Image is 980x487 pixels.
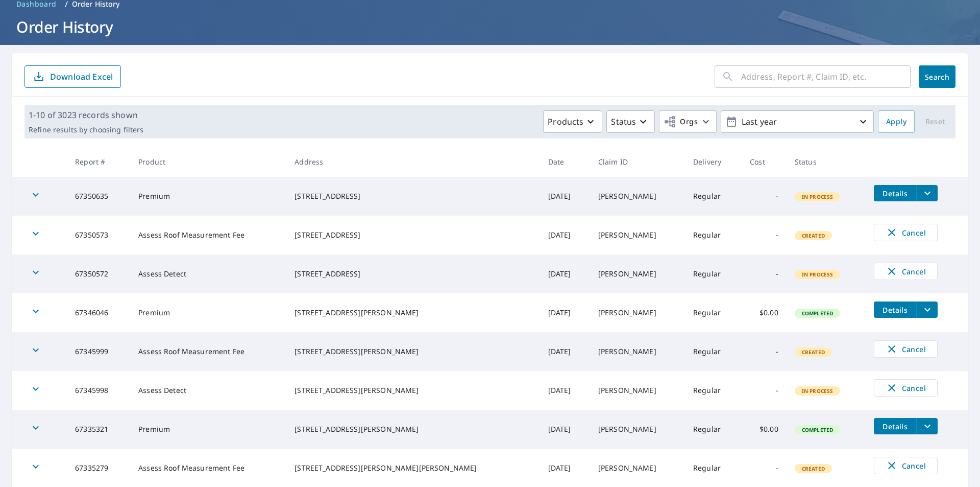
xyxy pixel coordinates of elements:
[295,269,531,279] div: [STREET_ADDRESS]
[742,254,787,293] td: -
[742,216,787,254] td: -
[543,110,602,133] button: Products
[685,147,742,177] th: Delivery
[590,177,685,216] td: [PERSON_NAME]
[874,302,917,318] button: detailsBtn-67346046
[874,263,938,280] button: Cancel
[67,147,130,177] th: Report #
[742,177,787,216] td: -
[796,310,839,317] span: Completed
[130,371,286,410] td: Assess Detect
[874,379,938,397] button: Cancel
[540,332,590,371] td: [DATE]
[685,371,742,410] td: Regular
[738,113,857,131] p: Last year
[590,293,685,332] td: [PERSON_NAME]
[295,424,531,434] div: [STREET_ADDRESS][PERSON_NAME]
[880,422,911,431] span: Details
[540,293,590,332] td: [DATE]
[67,177,130,216] td: 67350635
[67,254,130,293] td: 67350572
[880,189,911,198] span: Details
[874,224,938,241] button: Cancel
[590,216,685,254] td: [PERSON_NAME]
[796,349,831,356] span: Created
[67,371,130,410] td: 67345998
[796,387,840,395] span: In Process
[685,177,742,216] td: Regular
[130,254,286,293] td: Assess Detect
[12,16,968,37] h1: Order History
[885,382,927,394] span: Cancel
[685,410,742,449] td: Regular
[295,191,531,201] div: [STREET_ADDRESS]
[606,110,655,133] button: Status
[67,332,130,371] td: 67345999
[721,110,874,133] button: Last year
[540,410,590,449] td: [DATE]
[590,147,685,177] th: Claim ID
[130,216,286,254] td: Assess Roof Measurement Fee
[590,332,685,371] td: [PERSON_NAME]
[29,109,143,121] p: 1-10 of 3023 records shown
[787,147,866,177] th: Status
[917,302,938,318] button: filesDropdownBtn-67346046
[685,293,742,332] td: Regular
[659,110,717,133] button: Orgs
[540,147,590,177] th: Date
[130,147,286,177] th: Product
[685,216,742,254] td: Regular
[295,230,531,240] div: [STREET_ADDRESS]
[796,232,831,239] span: Created
[885,265,927,277] span: Cancel
[130,332,286,371] td: Assess Roof Measurement Fee
[917,418,938,434] button: filesDropdownBtn-67335321
[611,115,636,128] p: Status
[880,305,911,315] span: Details
[295,463,531,473] div: [STREET_ADDRESS][PERSON_NAME][PERSON_NAME]
[796,193,840,200] span: In Process
[590,371,685,410] td: [PERSON_NAME]
[130,410,286,449] td: Premium
[742,410,787,449] td: $0.00
[540,371,590,410] td: [DATE]
[742,371,787,410] td: -
[874,418,917,434] button: detailsBtn-67335321
[67,410,130,449] td: 67335321
[741,62,911,91] input: Address, Report #, Claim ID, etc.
[540,177,590,216] td: [DATE]
[50,71,113,82] p: Download Excel
[885,226,927,239] span: Cancel
[796,465,831,472] span: Created
[917,185,938,201] button: filesDropdownBtn-67350635
[548,115,583,128] p: Products
[540,216,590,254] td: [DATE]
[130,177,286,216] td: Premium
[742,147,787,177] th: Cost
[590,410,685,449] td: [PERSON_NAME]
[885,459,927,472] span: Cancel
[919,65,955,88] button: Search
[927,72,947,82] span: Search
[67,293,130,332] td: 67346046
[878,110,915,133] button: Apply
[24,65,121,88] button: Download Excel
[664,115,698,128] span: Orgs
[540,254,590,293] td: [DATE]
[295,346,531,357] div: [STREET_ADDRESS][PERSON_NAME]
[286,147,540,177] th: Address
[886,115,906,128] span: Apply
[742,293,787,332] td: $0.00
[685,332,742,371] td: Regular
[29,125,143,134] p: Refine results by choosing filters
[874,185,917,201] button: detailsBtn-67350635
[295,385,531,396] div: [STREET_ADDRESS][PERSON_NAME]
[885,343,927,355] span: Cancel
[67,216,130,254] td: 67350573
[685,254,742,293] td: Regular
[295,308,531,318] div: [STREET_ADDRESS][PERSON_NAME]
[874,457,938,474] button: Cancel
[742,332,787,371] td: -
[796,271,840,278] span: In Process
[874,340,938,358] button: Cancel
